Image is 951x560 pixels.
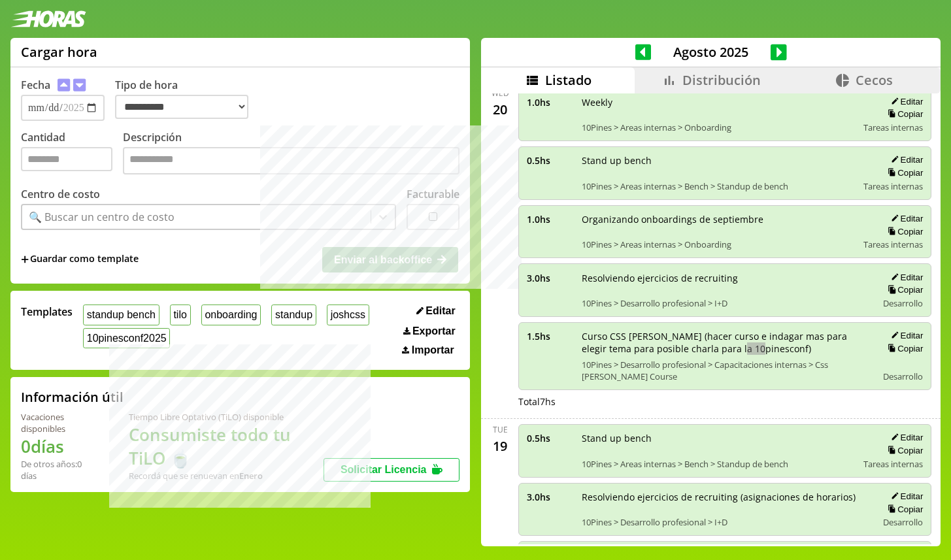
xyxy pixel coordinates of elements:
[21,388,124,406] h2: Información útil
[490,99,510,120] div: 20
[582,154,854,167] span: Stand up bench
[582,516,868,528] span: 10Pines > Desarrollo profesional > I+D
[863,180,923,192] span: Tareas internas
[582,297,868,309] span: 10Pines > Desarrollo profesional > I+D
[115,95,248,119] select: Tipo de hora
[884,284,923,295] button: Copiar
[271,305,316,325] button: standup
[887,432,923,443] button: Editar
[21,252,139,267] span: +Guardar como template
[21,435,97,458] h1: 0 días
[129,411,324,423] div: Tiempo Libre Optativo (TiLO) disponible
[884,504,923,515] button: Copiar
[412,325,456,337] span: Exportar
[884,343,923,354] button: Copiar
[887,491,923,502] button: Editar
[481,93,941,544] div: scrollable content
[412,305,459,318] button: Editar
[83,305,159,325] button: standup bench
[21,252,29,267] span: +
[399,325,459,338] button: Exportar
[582,213,854,225] span: Organizando onboardings de septiembre
[582,272,868,284] span: Resolviendo ejercicios de recruiting
[21,411,97,435] div: Vacaciones disponibles
[887,96,923,107] button: Editar
[425,305,455,317] span: Editar
[83,328,170,348] button: 10pinesconf2025
[682,71,761,89] span: Distribución
[887,330,923,341] button: Editar
[129,423,324,470] h1: Consumiste todo tu TiLO 🍵
[527,432,573,444] span: 0.5 hs
[883,516,923,528] span: Desarrollo
[518,395,931,408] div: Total 7 hs
[527,330,573,342] span: 1.5 hs
[582,96,854,108] span: Weekly
[582,330,868,355] span: Curso CSS [PERSON_NAME] (hacer curso e indagar mas para elegir tema para posible charla para la 1...
[324,458,459,482] button: Solicitar Licencia
[527,96,573,108] span: 1.0 hs
[856,71,893,89] span: Cecos
[29,210,175,224] div: 🔍 Buscar un centro de costo
[582,432,854,444] span: Stand up bench
[21,147,112,171] input: Cantidad
[493,424,508,435] div: Tue
[582,491,868,503] span: Resolviendo ejercicios de recruiting (asignaciones de horarios)
[341,464,427,475] span: Solicitar Licencia
[21,305,73,319] span: Templates
[884,226,923,237] button: Copiar
[123,130,459,178] label: Descripción
[527,272,573,284] span: 3.0 hs
[545,71,592,89] span: Listado
[239,470,263,482] b: Enero
[115,78,259,121] label: Tipo de hora
[582,239,854,250] span: 10Pines > Areas internas > Onboarding
[883,297,923,309] span: Desarrollo
[412,344,454,356] span: Importar
[492,88,509,99] div: Wed
[582,359,868,382] span: 10Pines > Desarrollo profesional > Capacitaciones internas > Css [PERSON_NAME] Course
[170,305,191,325] button: tilo
[21,43,97,61] h1: Cargar hora
[201,305,261,325] button: onboarding
[887,272,923,283] button: Editar
[582,458,854,470] span: 10Pines > Areas internas > Bench > Standup de bench
[10,10,86,27] img: logotipo
[651,43,771,61] span: Agosto 2025
[527,213,573,225] span: 1.0 hs
[582,122,854,133] span: 10Pines > Areas internas > Onboarding
[123,147,459,174] textarea: Descripción
[21,187,100,201] label: Centro de costo
[887,154,923,165] button: Editar
[527,491,573,503] span: 3.0 hs
[327,305,369,325] button: joshcss
[863,239,923,250] span: Tareas internas
[527,154,573,167] span: 0.5 hs
[863,122,923,133] span: Tareas internas
[863,458,923,470] span: Tareas internas
[884,445,923,456] button: Copiar
[129,470,324,482] div: Recordá que se renuevan en
[884,167,923,178] button: Copiar
[887,213,923,224] button: Editar
[21,458,97,482] div: De otros años: 0 días
[21,130,123,178] label: Cantidad
[21,78,50,92] label: Fecha
[884,108,923,120] button: Copiar
[490,435,510,456] div: 19
[407,187,459,201] label: Facturable
[883,371,923,382] span: Desarrollo
[582,180,854,192] span: 10Pines > Areas internas > Bench > Standup de bench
